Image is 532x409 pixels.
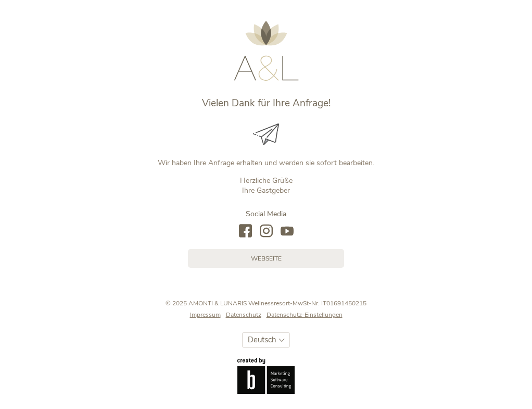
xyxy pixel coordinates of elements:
[251,254,282,263] span: Webseite
[226,311,267,319] a: Datenschutz
[190,311,226,319] a: Impressum
[237,358,295,393] img: Brandnamic GmbH | Leading Hospitality Solutions
[234,21,299,81] img: AMONTI & LUNARIS Wellnessresort
[188,249,344,268] a: Webseite
[260,225,273,239] a: instagram
[293,299,366,307] span: MwSt-Nr. IT01691450215
[166,299,290,307] span: © 2025 AMONTI & LUNARIS Wellnessresort
[49,176,484,196] p: Herzliche Grüße Ihre Gastgeber
[281,225,294,239] a: youtube
[267,311,343,319] a: Datenschutz-Einstellungen
[290,299,293,307] span: -
[190,311,221,319] span: Impressum
[246,209,286,219] span: Social Media
[267,311,343,319] span: Datenschutz-Einstellungen
[202,96,331,110] span: Vielen Dank für Ihre Anfrage!
[226,311,261,319] span: Datenschutz
[239,225,252,239] a: facebook
[49,158,484,168] p: Wir haben Ihre Anfrage erhalten und werden sie sofort bearbeiten.
[253,123,279,145] img: Vielen Dank für Ihre Anfrage!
